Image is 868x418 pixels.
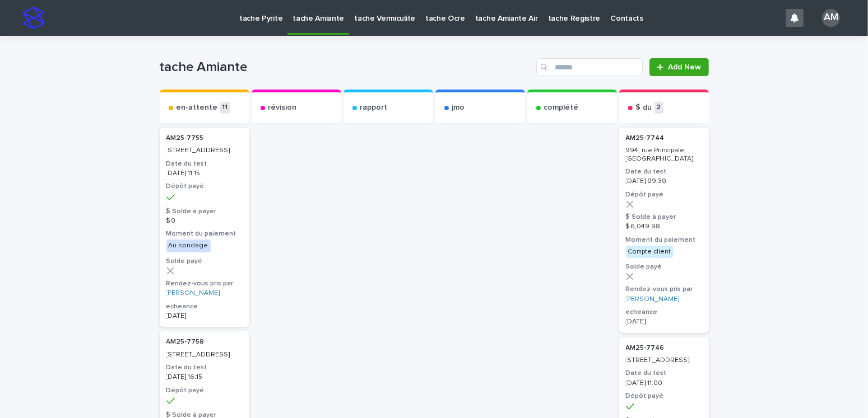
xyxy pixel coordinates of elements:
[166,289,220,297] a: [PERSON_NAME]
[536,58,643,76] input: Search
[626,167,702,176] h3: Date du test
[166,229,243,238] h3: Moment du paiement
[626,246,674,258] div: Compte client
[636,103,652,112] p: $ du
[166,159,243,168] h3: Date du test
[160,128,249,327] a: AM25-7755 [STREET_ADDRESS]Date du test[DATE] 11:15Dépôt payé$ Solde à payer$ 0Moment du paiementA...
[166,239,211,252] div: Au sondage
[626,369,702,378] h3: Date du test
[166,217,243,225] p: $ 0
[166,207,243,216] h3: $ Solde à payer
[220,102,230,114] p: 11
[822,9,840,27] div: AM
[166,386,243,395] h3: Dépôt payé
[166,257,243,266] h3: Solde payé
[626,356,702,364] p: [STREET_ADDRESS]
[626,379,702,387] p: [DATE] 11:00
[626,318,702,326] p: [DATE]
[166,302,243,311] h3: echeance
[166,373,243,381] p: [DATE] 16:15
[177,103,218,112] p: en-attente
[166,279,243,288] h3: Rendez-vous pris par
[626,236,702,245] h3: Moment du paiement
[166,147,243,154] p: [STREET_ADDRESS]
[649,58,708,76] a: Add New
[360,103,388,112] p: rapport
[626,223,702,231] p: $ 6,049.98
[626,262,702,271] h3: Solde payé
[626,177,702,185] p: [DATE] 09:30
[619,128,709,333] a: AM25-7744 994, rue Principale, [GEOGRAPHIC_DATA]Date du test[DATE] 09:30Dépôt payé$ Solde à payer...
[544,103,579,112] p: complété
[166,182,243,191] h3: Dépôt payé
[166,338,243,346] p: AM25-7758
[626,392,702,401] h3: Dépôt payé
[626,134,702,142] p: AM25-7744
[626,344,702,352] p: AM25-7746
[22,7,45,29] img: stacker-logo-s-only.png
[268,103,297,112] p: révision
[166,351,243,359] p: [STREET_ADDRESS]
[626,285,702,294] h3: Rendez-vous pris par
[452,103,465,112] p: jmo
[166,134,243,142] p: AM25-7755
[626,308,702,317] h3: echeance
[160,59,532,76] h1: tache Amiante
[669,63,702,71] span: Add New
[626,147,702,163] p: 994, rue Principale, [GEOGRAPHIC_DATA]
[626,213,702,222] h3: $ Solde à payer
[166,363,243,372] h3: Date du test
[166,312,243,320] p: [DATE]
[655,102,663,114] p: 2
[626,295,680,303] a: [PERSON_NAME]
[166,170,243,177] p: [DATE] 11:15
[626,190,702,199] h3: Dépôt payé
